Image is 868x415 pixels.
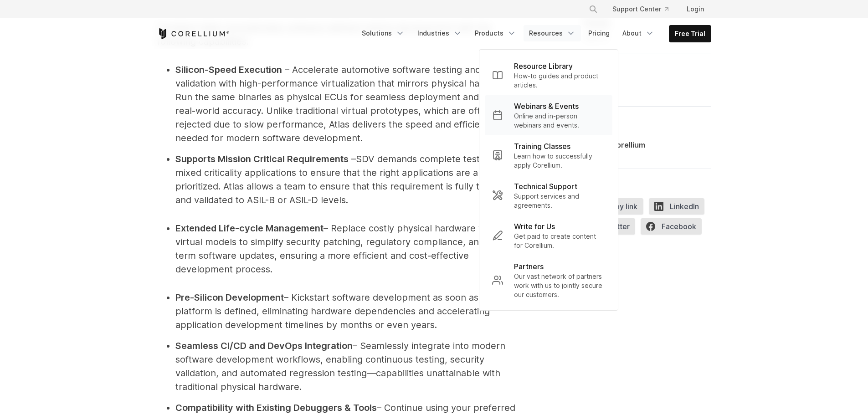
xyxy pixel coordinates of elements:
p: Webinars & Events [514,101,579,112]
a: Free Trial [669,26,711,42]
a: Training Classes Learn how to successfully apply Corellium. [485,135,612,175]
button: Search [585,1,601,17]
a: Partners Our vast network of partners work with us to jointly secure our customers. [485,256,612,305]
p: Support services and agreements. [514,192,605,210]
li: – Kickstart software development as soon as a platform is defined, eliminating hardware dependenc... [175,291,522,332]
p: Our vast network of partners work with us to jointly secure our customers. [514,272,605,299]
strong: Compatibility with Existing Debuggers & Tools [175,402,377,413]
strong: Pre-Silicon Development [175,292,284,303]
p: How-to guides and product articles. [514,72,605,90]
strong: Seamless CI/CD and DevOps Integration [175,340,353,351]
a: Login [679,1,711,17]
p: Training Classes [514,141,570,152]
span: LinkedIn [649,198,704,215]
a: Resources [524,25,581,41]
a: Resource Library How-to guides and product articles. [485,55,612,95]
div: Corellium [611,139,645,150]
button: Copy link [584,198,643,215]
a: Facebook [641,218,707,238]
a: Write for Us Get paid to create content for Corellium. [485,215,612,256]
span: – [351,154,356,164]
p: Partners [514,261,544,272]
li: – Replace costly physical hardware with virtual models to simplify security patching, regulatory ... [175,221,522,276]
strong: Supports Mission Critical Requirements [175,154,349,164]
strong: Silicon-Speed Execution [175,64,282,75]
p: Learn how to successfully apply Corellium. [514,152,605,170]
span: Facebook [641,218,702,235]
a: Technical Support Support services and agreements. [485,175,612,215]
p: Online and in-person webinars and events. [514,112,605,130]
div: Share [584,180,711,189]
a: Webinars & Events Online and in-person webinars and events. [485,95,612,135]
p: Resource Library [514,61,573,72]
a: About [617,25,660,41]
a: Solutions [356,25,410,41]
a: Support Center [605,1,676,17]
a: Industries [412,25,467,41]
a: Products [469,25,522,41]
div: Navigation Menu [578,1,711,17]
span: – Accelerate automotive software testing and validation with high-performance virtualization that... [175,64,514,143]
p: Technical Support [514,181,577,192]
strong: Extended Life-cycle Management [175,223,324,234]
div: Tags [584,64,711,73]
a: LinkedIn [649,198,710,218]
div: Navigation Menu [356,25,711,42]
a: Corellium Home [157,28,230,39]
div: Author [584,118,711,127]
p: Write for Us [514,221,555,232]
a: Pricing [583,25,615,41]
li: – Seamlessly integrate into modern software development workflows, enabling continuous testing, s... [175,339,522,394]
p: Get paid to create content for Corellium. [514,232,605,250]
